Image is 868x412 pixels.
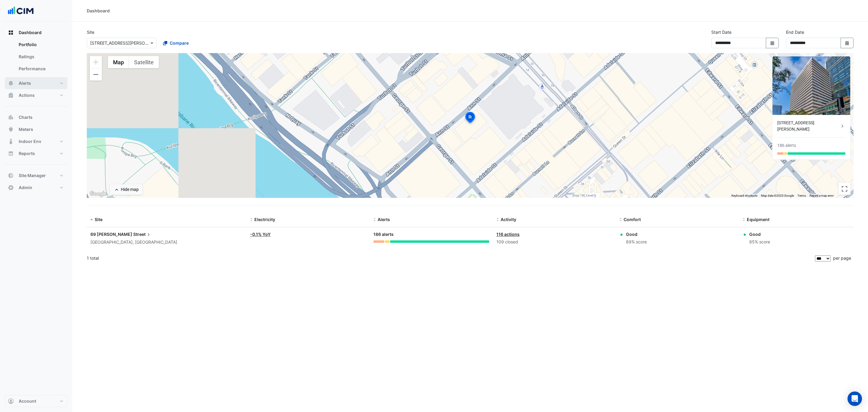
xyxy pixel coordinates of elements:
[90,56,102,68] button: Zoom in
[19,80,31,86] span: Alerts
[626,239,647,246] div: 89% score
[5,182,68,194] button: Admin
[786,29,804,35] label: End Date
[108,56,129,68] button: Show street map
[14,39,68,51] a: Portfolio
[838,183,851,195] button: Toggle fullscreen view
[8,30,14,36] app-icon: Dashboard
[8,80,14,86] app-icon: Alerts
[5,77,68,89] button: Alerts
[496,232,520,237] a: 116 actions
[8,114,14,120] app-icon: Charts
[90,68,102,81] button: Zoom out
[90,239,243,246] div: [GEOGRAPHIC_DATA], [GEOGRAPHIC_DATA]
[121,186,139,193] div: Hide map
[464,111,477,125] img: site-pin-selected.svg
[5,170,68,182] button: Site Manager
[770,40,775,46] fa-icon: Select Date
[496,239,612,246] div: 109 closed
[110,184,143,195] button: Hide map
[95,217,102,222] span: Site
[626,231,647,237] div: Good
[8,126,14,132] app-icon: Meters
[5,27,68,39] button: Dashboard
[19,398,36,404] span: Account
[19,30,42,36] span: Dashboard
[5,147,68,160] button: Reports
[8,92,14,98] app-icon: Actions
[8,185,14,191] app-icon: Admin
[731,194,757,198] button: Keyboard shortcuts
[749,231,770,237] div: Good
[373,231,489,238] div: 186 alerts
[90,232,132,237] span: 69 [PERSON_NAME]
[777,120,839,132] div: [STREET_ADDRESS][PERSON_NAME]
[5,123,68,135] button: Meters
[254,217,275,222] span: Electricity
[19,185,32,191] span: Admin
[624,217,641,222] span: Comfort
[5,111,68,123] button: Charts
[5,89,68,101] button: Actions
[5,395,68,407] button: Account
[5,135,68,147] button: Indoor Env
[19,92,35,98] span: Actions
[87,29,94,35] label: Site
[711,29,731,35] label: Start Date
[170,40,189,46] span: Compare
[777,142,796,149] div: 186 alerts
[797,194,806,197] a: Terms (opens in new tab)
[159,38,193,48] button: Compare
[761,194,794,197] span: Map data ©2025 Google
[19,138,41,144] span: Indoor Env
[8,138,14,144] app-icon: Indoor Env
[87,251,814,266] div: 1 total
[501,217,516,222] span: Activity
[747,217,769,222] span: Equipment
[133,231,152,238] span: Street
[848,391,862,406] div: Open Intercom Messenger
[19,151,35,157] span: Reports
[772,56,850,115] img: 69 Ann Street
[14,63,68,75] a: Performance
[19,173,46,179] span: Site Manager
[14,51,68,63] a: Ratings
[749,239,770,246] div: 85% score
[833,255,851,261] span: per page
[810,194,834,197] a: Report a map error
[250,232,271,237] a: -0.1% YoY
[87,8,110,14] div: Dashboard
[129,56,159,68] button: Show satellite imagery
[88,190,108,198] a: Open this area in Google Maps (opens a new window)
[19,126,33,132] span: Meters
[844,40,850,46] fa-icon: Select Date
[88,190,108,198] img: Google
[8,151,14,157] app-icon: Reports
[19,114,33,120] span: Charts
[378,217,390,222] span: Alerts
[7,5,34,17] img: Company Logo
[8,173,14,179] app-icon: Site Manager
[5,39,68,77] div: Dashboard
